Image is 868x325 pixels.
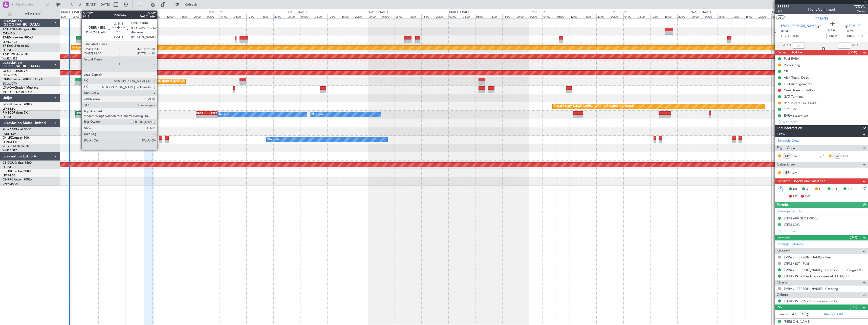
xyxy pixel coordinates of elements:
[772,10,792,14] div: [DATE] - [DATE]
[758,14,771,18] div: 20:00
[3,36,33,39] a: T7-EMIHawker 900XP
[435,14,448,18] div: 20:00
[3,145,15,148] span: 9H-VSLK
[3,53,14,56] span: T7-PJ29
[3,32,15,35] a: EVRA/RIX
[793,194,797,199] span: FP
[784,94,804,99] div: GAT Terminal
[783,43,791,48] span: ATOT
[777,9,790,14] span: 1/2
[623,14,637,18] div: 04:00
[150,77,230,85] div: Planned Maint [GEOGRAPHIC_DATA] ([GEOGRAPHIC_DATA])
[777,178,825,184] span: Dispatch Checks and Weather
[3,48,16,52] a: LFPB/LBG
[610,14,623,18] div: 00:00
[408,14,421,18] div: 12:00
[3,86,39,89] a: LX-AOACitation Mustang
[368,14,381,18] div: 00:00
[3,178,13,181] span: CS-RRC
[166,14,179,18] div: 12:00
[850,235,857,240] span: (3/3)
[832,187,839,192] span: DFC,
[852,43,860,48] span: ALDT
[791,34,799,39] span: 05:45
[98,14,112,18] div: 16:00
[793,187,798,192] span: MF
[61,10,81,14] div: [DATE] - [DATE]
[691,10,711,14] div: [DATE] - [DATE]
[3,140,17,144] a: LFMD/CEQ
[783,120,865,124] div: Add new
[3,45,29,48] a: T7-EAGLFalcon 8X
[88,115,99,118] div: -
[650,14,664,18] div: 12:00
[475,14,489,18] div: 08:00
[854,4,865,9] span: T7DYN
[354,14,367,18] div: 20:00
[784,75,809,80] div: Alex Travel Docs
[3,28,14,31] span: T7-DYN
[72,14,85,18] div: 08:00
[3,70,14,73] span: LX-GBH
[3,115,16,119] a: LFPB/LBG
[777,292,788,298] span: Others
[848,50,857,55] span: (7/10)
[530,10,549,14] div: [DATE] - [DATE]
[3,28,36,31] a: T7-DYNChallenger 604
[3,111,28,114] a: F-HECDFalcon 7X
[784,63,800,67] div: Prebriefing
[3,45,15,48] span: T7-EAGL
[718,14,731,18] div: 08:00
[784,299,837,303] a: LTFM / IST - Pax Visa Requirements
[196,115,207,118] div: -
[3,53,28,56] a: T7-PJ29Falcon 7X
[847,29,858,34] span: [DATE]
[542,14,556,18] div: 04:00
[806,187,811,192] span: AC
[3,165,16,169] a: LFPB/LBG
[777,50,802,55] span: Dispatch To-Dos
[3,132,16,136] a: FCBB/BZV
[260,14,273,18] div: 16:00
[300,14,314,18] div: 04:00
[784,88,815,92] div: Crew Transportation
[824,312,843,317] a: Manage PAX
[449,10,469,14] div: [DATE] - [DATE]
[288,10,307,14] div: [DATE] - [DATE]
[704,14,718,18] div: 04:00
[3,136,29,139] a: 9H-LPZLegacy 500
[529,14,542,18] div: 00:00
[784,107,796,111] div: SIC TBA
[448,14,462,18] div: 00:00
[341,14,354,18] div: 16:00
[771,14,785,18] div: 00:00
[76,112,87,115] div: LFPB
[3,78,12,81] span: LX-INB
[3,149,17,152] a: WMSA/SZB
[833,153,842,159] div: CS
[781,24,817,29] span: EVRA [PERSON_NAME]
[327,14,341,18] div: 12:00
[783,170,791,175] div: ISP
[76,115,87,118] div: -
[843,154,854,158] a: SKY
[596,14,610,18] div: 20:00
[783,153,791,159] div: CP
[3,40,17,44] a: LFMN/NCE
[3,73,17,77] a: EDLW/DTM
[3,170,13,173] span: CS-JHH
[112,14,125,18] div: 20:00
[3,70,28,73] a: LX-GBHFalcon 7X
[819,187,823,192] span: CR
[207,112,217,115] div: LFPB
[850,304,857,310] span: (1/1)
[3,111,14,114] span: F-HECD
[3,103,33,106] a: F-GPNJFalcon 900EX
[220,14,233,18] div: 04:00
[777,235,790,240] span: Services
[777,125,802,131] span: Leg Information
[854,9,865,14] span: Owner
[3,128,14,131] span: 9H-YAA
[781,34,789,39] span: ETOT
[3,170,31,173] a: CS-JHHGlobal 6000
